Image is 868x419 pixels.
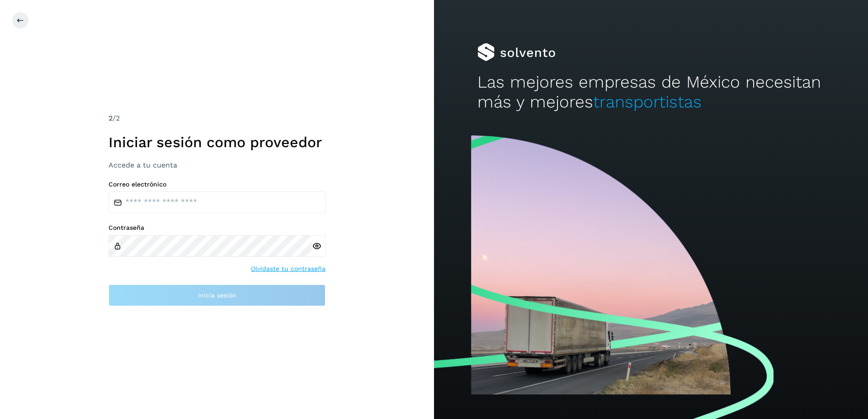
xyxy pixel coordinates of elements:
[108,224,325,232] label: Contraseña
[108,181,325,188] label: Correo electrónico
[108,284,325,306] button: Inicia sesión
[198,292,236,298] span: Inicia sesión
[108,113,325,124] div: /2
[593,92,702,112] span: transportistas
[108,161,325,169] h3: Accede a tu cuenta
[108,114,113,122] span: 2
[251,264,325,274] a: Olvidaste tu contraseña
[108,134,325,151] h1: Iniciar sesión como proveedor
[477,72,825,112] h2: Las mejores empresas de México necesitan más y mejores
